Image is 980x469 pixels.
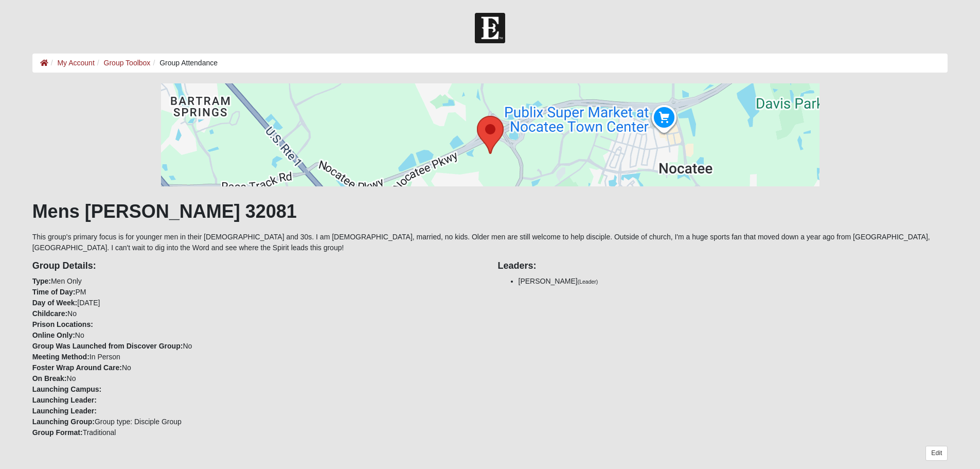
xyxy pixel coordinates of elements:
li: Group Attendance [150,58,218,68]
strong: Launching Campus: [32,385,102,393]
strong: Launching Group: [32,418,95,426]
div: Men Only PM [DATE] No No No In Person No No Group type: Disciple Group Traditional [25,253,490,438]
strong: Childcare: [32,309,67,318]
strong: Launching Leader: [32,396,97,404]
small: (Leader) [578,279,598,285]
strong: On Break: [32,374,67,383]
strong: Online Only: [32,331,75,339]
h1: Mens [PERSON_NAME] 32081 [32,200,948,222]
a: Edit [925,446,948,461]
strong: Time of Day: [32,288,76,296]
a: My Account [57,59,94,67]
strong: Day of Week: [32,299,78,307]
strong: Prison Locations: [32,320,93,328]
strong: Group Format: [32,428,83,437]
img: Church of Eleven22 Logo [475,13,505,43]
strong: Launching Leader: [32,407,97,415]
strong: Foster Wrap Around Care: [32,363,122,372]
strong: Type: [32,277,51,285]
strong: Group Was Launched from Discover Group: [32,342,183,350]
li: [PERSON_NAME] [519,276,948,287]
h4: Leaders: [498,260,948,272]
strong: Meeting Method: [32,353,90,361]
a: Group Toolbox [104,59,151,67]
h4: Group Details: [32,260,483,272]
